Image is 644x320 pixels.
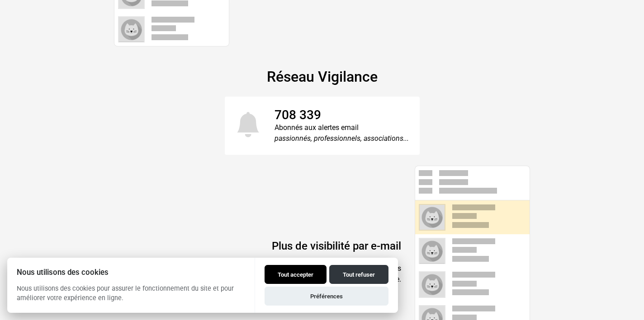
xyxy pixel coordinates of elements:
h4: Plus de visibilité par e-mail [114,240,401,253]
p: Nous utilisons des cookies pour assurer le fonctionnement du site et pour améliorer votre expérie... [7,284,255,310]
h2: Réseau Vigilance [71,68,573,85]
button: Préférences [265,287,388,306]
button: Tout refuser [329,265,388,284]
em: passionnés, professionnels, associations... [275,134,409,143]
button: Tout accepter [265,265,327,284]
h2: Nous utilisons des cookies [7,268,255,277]
div: 708 339 [275,107,409,123]
div: Abonnés aux alertes email [275,122,409,133]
